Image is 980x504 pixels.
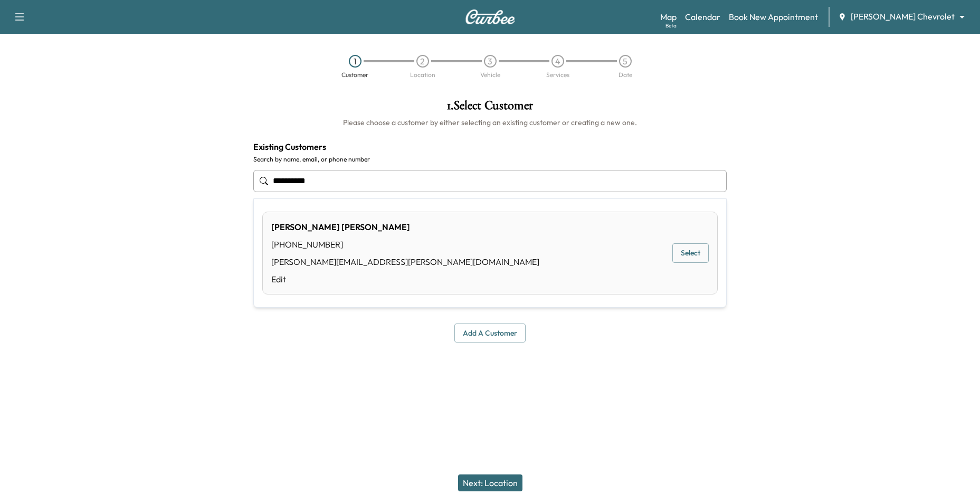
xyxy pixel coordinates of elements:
div: Location [410,72,435,78]
div: Beta [665,22,677,30]
div: Vehicle [480,72,500,78]
div: 4 [551,55,564,68]
label: Search by name, email, or phone number [253,155,727,164]
div: Services [546,72,569,78]
div: Date [619,72,632,78]
h1: 1 . Select Customer [253,99,727,117]
div: 5 [619,55,632,68]
button: Add a customer [454,324,526,343]
div: 2 [416,55,429,68]
a: Book New Appointment [729,11,818,23]
div: 3 [484,55,497,68]
div: [PERSON_NAME][EMAIL_ADDRESS][PERSON_NAME][DOMAIN_NAME] [271,255,539,268]
a: Calendar [685,11,720,23]
img: Curbee Logo [465,9,516,24]
h6: Please choose a customer by either selecting an existing customer or creating a new one. [253,117,727,128]
div: 1 [349,55,361,68]
div: [PERSON_NAME] [PERSON_NAME] [271,221,539,233]
button: Next: Location [458,474,522,491]
a: Edit [271,273,539,286]
div: [PHONE_NUMBER] [271,238,539,251]
button: Select [672,243,709,263]
h4: Existing Customers [253,140,727,153]
span: [PERSON_NAME] Chevrolet [851,11,955,23]
a: MapBeta [660,11,677,23]
div: Customer [341,72,368,78]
